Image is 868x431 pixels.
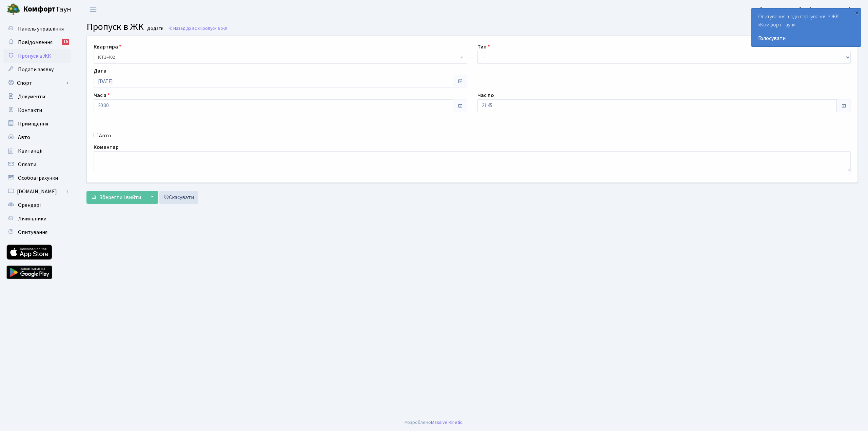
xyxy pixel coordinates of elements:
[94,51,467,64] span: <b>КТ</b>&nbsp;&nbsp;&nbsp;&nbsp;1-402
[18,93,45,100] span: Документи
[18,201,41,209] span: Орендарі
[94,43,121,51] label: Квартира
[3,198,71,212] a: Орендарі
[98,54,104,61] b: КТ
[760,5,860,14] a: [PERSON_NAME]’єв [PERSON_NAME]. Ю.
[3,90,71,103] a: Документи
[18,215,46,222] span: Лічильники
[3,63,71,76] a: Подати заявку
[98,54,459,61] span: <b>КТ</b>&nbsp;&nbsp;&nbsp;&nbsp;1-402
[18,39,53,46] span: Повідомлення
[3,158,71,171] a: Оплати
[23,4,71,15] span: Таун
[18,106,42,114] span: Контакти
[3,117,71,131] a: Приміщення
[751,8,861,46] div: Опитування щодо паркування в ЖК «Комфорт Таун»
[85,4,102,15] button: Переключити навігацію
[18,120,48,128] span: Приміщення
[94,143,119,151] label: Коментар
[853,9,860,16] div: ×
[477,91,494,99] label: Час по
[18,174,58,182] span: Особові рахунки
[3,185,71,198] a: [DOMAIN_NAME]
[18,25,64,33] span: Панель управління
[146,26,165,32] small: Додати .
[405,419,463,426] div: Розроблено .
[3,36,71,49] a: Повідомлення19
[18,134,30,141] span: Авто
[7,3,20,16] img: logo.png
[18,66,54,73] span: Подати заявку
[18,229,47,236] span: Опитування
[86,191,145,204] button: Зберегти і вийти
[431,419,462,426] a: Massive Kinetic
[94,91,110,99] label: Час з
[169,25,228,32] a: Назад до всіхПропуск в ЖК
[94,67,106,75] label: Дата
[18,147,43,155] span: Квитанції
[3,76,71,90] a: Спорт
[200,25,228,32] span: Пропуск в ЖК
[86,20,144,34] span: Пропуск в ЖК
[3,131,71,144] a: Авто
[159,191,198,204] a: Скасувати
[99,194,141,201] span: Зберегти і вийти
[3,226,71,239] a: Опитування
[3,49,71,63] a: Пропуск в ЖК
[477,43,490,51] label: Тип
[99,132,111,140] label: Авто
[3,212,71,226] a: Лічильники
[18,52,51,60] span: Пропуск в ЖК
[3,144,71,158] a: Квитанції
[23,4,56,15] b: Комфорт
[3,22,71,36] a: Панель управління
[3,103,71,117] a: Контакти
[758,34,854,42] a: Голосувати
[760,6,860,13] b: [PERSON_NAME]’єв [PERSON_NAME]. Ю.
[18,161,36,168] span: Оплати
[62,39,69,45] div: 19
[3,171,71,185] a: Особові рахунки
